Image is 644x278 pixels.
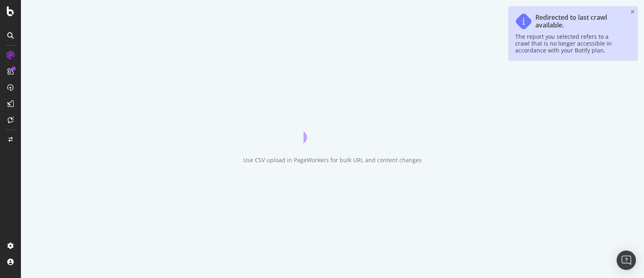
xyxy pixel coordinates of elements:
div: The report you selected refers to a crawl that is no longer accessible in accordance with your Bo... [515,33,623,54]
div: Open Intercom Messenger [617,251,636,270]
div: animation [303,114,361,143]
div: close toast [631,10,634,15]
div: Redirected to last crawl available. [535,14,623,29]
div: Use CSV upload in PageWorkers for bulk URL and content changes [243,156,422,164]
